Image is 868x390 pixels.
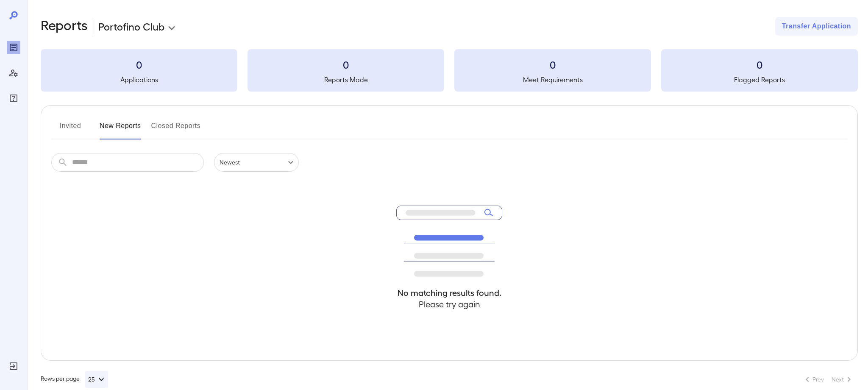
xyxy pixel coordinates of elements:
[151,119,201,139] button: Closed Reports
[51,119,89,139] button: Invited
[41,17,88,36] h2: Reports
[41,75,237,85] h5: Applications
[661,75,858,85] h5: Flagged Reports
[41,371,108,388] div: Rows per page
[396,298,502,310] h4: Please try again
[454,58,651,71] h3: 0
[41,49,858,92] summary: 0Applications0Reports Made0Meet Requirements0Flagged Reports
[798,373,858,386] nav: pagination navigation
[248,75,444,85] h5: Reports Made
[396,287,502,298] h4: No matching results found.
[7,92,20,105] div: FAQ
[248,58,444,71] h3: 0
[661,58,858,71] h3: 0
[100,119,141,139] button: New Reports
[98,19,164,33] p: Portofino Club
[7,359,20,373] div: Log Out
[214,153,299,172] div: Newest
[7,66,20,80] div: Manage Users
[7,41,20,54] div: Reports
[775,17,858,36] button: Transfer Application
[85,371,108,388] button: 25
[41,58,237,71] h3: 0
[454,75,651,85] h5: Meet Requirements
